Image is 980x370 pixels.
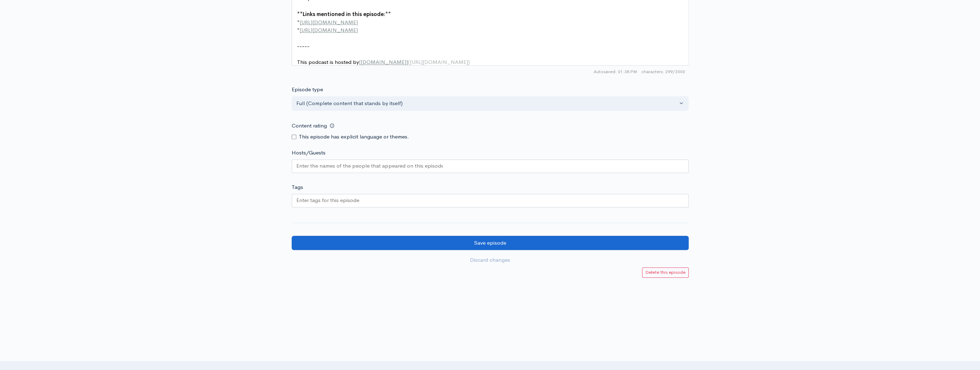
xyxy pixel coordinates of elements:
button: Full (Complete content that stands by itself) [292,96,689,111]
div: Full (Complete content that stands by itself) [296,99,678,108]
span: [DOMAIN_NAME] [361,59,406,65]
input: Enter tags for this episode [296,196,360,205]
span: ----- [297,43,309,49]
label: Hosts/Guests [292,149,325,157]
input: Save episode [292,236,689,250]
label: This episode has explicit language or themes. [299,133,409,141]
span: [URL][DOMAIN_NAME] [300,27,358,33]
a: Delete this episode [642,267,689,278]
small: Delete this episode [645,269,685,275]
span: ( [408,59,410,65]
span: 299/2000 [641,69,685,75]
span: Links mentioned in this episode: [303,11,385,17]
label: Episode type [292,86,323,94]
span: [URL][DOMAIN_NAME] [410,59,468,65]
span: ) [468,59,470,65]
span: This podcast is hosted by [297,59,470,65]
span: ] [406,59,408,65]
label: Tags [292,183,303,191]
span: [URL][DOMAIN_NAME] [300,19,358,26]
label: Content rating [292,119,327,133]
a: Discard changes [292,253,689,267]
input: Enter the names of the people that appeared on this episode [296,162,443,170]
span: [ [359,59,361,65]
span: Autosaved: 01:38 PM [594,69,637,75]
